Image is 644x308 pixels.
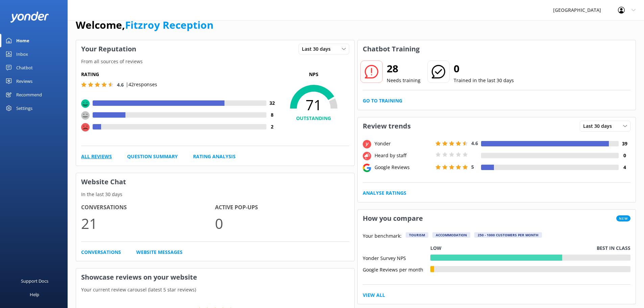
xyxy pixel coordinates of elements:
[597,244,630,252] p: Best in class
[471,140,478,146] span: 4.6
[373,140,434,147] div: Yonder
[266,123,278,131] h4: 2
[16,61,33,74] div: Chatbot
[454,61,514,77] h2: 0
[117,81,124,88] span: 4.6
[363,232,402,240] p: Your benchmark:
[16,34,29,47] div: Home
[373,152,434,159] div: Heard by staff
[363,189,406,197] a: Analyse Ratings
[619,152,630,159] h4: 0
[619,140,630,147] h4: 39
[406,232,428,238] div: Tourism
[16,74,32,88] div: Reviews
[76,17,214,33] h1: Welcome,
[387,61,421,77] h2: 28
[126,81,157,88] p: | 42 responses
[358,40,425,58] h3: Chatbot Training
[76,268,354,286] h3: Showcase reviews on your website
[215,203,349,212] h4: Active Pop-ups
[127,153,178,160] a: Question Summary
[266,111,278,119] h4: 8
[81,153,112,160] a: All Reviews
[358,210,428,227] h3: How you compare
[278,115,349,122] h4: OUTSTANDING
[136,248,183,256] a: Website Messages
[583,122,616,130] span: Last 30 days
[16,47,28,61] div: Inbox
[363,266,430,272] div: Google Reviews per month
[387,77,421,84] p: Needs training
[432,232,470,238] div: Accommodation
[21,274,48,288] div: Support Docs
[76,286,354,293] p: Your current review carousel (latest 5 star reviews)
[373,164,434,171] div: Google Reviews
[363,97,402,104] a: Go to Training
[266,99,278,107] h4: 32
[81,248,121,256] a: Conversations
[76,191,354,198] p: In the last 30 days
[363,255,430,261] div: Yonder Survey NPS
[30,288,39,301] div: Help
[81,71,278,78] h5: Rating
[278,71,349,78] p: NPS
[474,232,542,238] div: 250 - 1000 customers per month
[430,244,442,252] p: Low
[76,58,354,65] p: From all sources of reviews
[302,45,335,53] span: Last 30 days
[125,18,214,32] a: Fitzroy Reception
[619,164,630,171] h4: 4
[358,117,416,135] h3: Review trends
[10,11,49,23] img: yonder-white-logo.png
[81,212,215,235] p: 21
[278,96,349,113] span: 71
[471,164,474,170] span: 5
[16,101,32,115] div: Settings
[363,291,385,299] a: View All
[193,153,236,160] a: Rating Analysis
[16,88,42,101] div: Recommend
[81,203,215,212] h4: Conversations
[76,173,354,191] h3: Website Chat
[215,212,349,235] p: 0
[454,77,514,84] p: Trained in the last 30 days
[76,40,141,58] h3: Your Reputation
[616,215,630,221] span: New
